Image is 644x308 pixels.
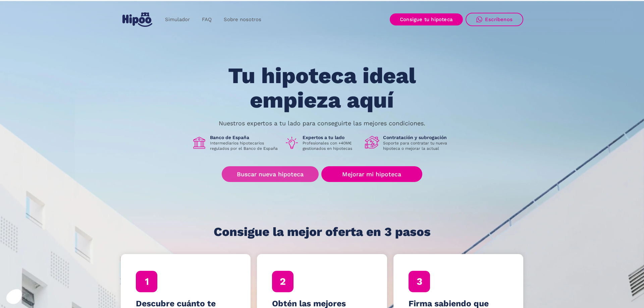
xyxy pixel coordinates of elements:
h1: Consigue la mejor oferta en 3 pasos [214,225,431,239]
p: Soporte para contratar tu nueva hipoteca o mejorar la actual [383,140,452,151]
a: Mejorar mi hipoteca [321,166,422,182]
a: Escríbenos [466,13,523,26]
p: Profesionales con +40M€ gestionados en hipotecas [303,140,360,151]
div: Escríbenos [485,16,513,22]
h1: Expertos a tu lado [303,134,360,140]
a: Simulador [159,13,196,26]
h1: Banco de España [210,134,279,140]
h1: Tu hipoteca ideal empieza aquí [195,64,449,112]
p: Intermediarios hipotecarios regulados por el Banco de España [210,140,279,151]
a: Buscar nueva hipoteca [222,166,319,182]
a: Sobre nosotros [218,13,267,26]
a: FAQ [196,13,218,26]
a: home [121,10,154,29]
h1: Contratación y subrogación [383,134,452,140]
p: Nuestros expertos a tu lado para conseguirte las mejores condiciones. [219,121,425,126]
a: Consigue tu hipoteca [390,13,463,25]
